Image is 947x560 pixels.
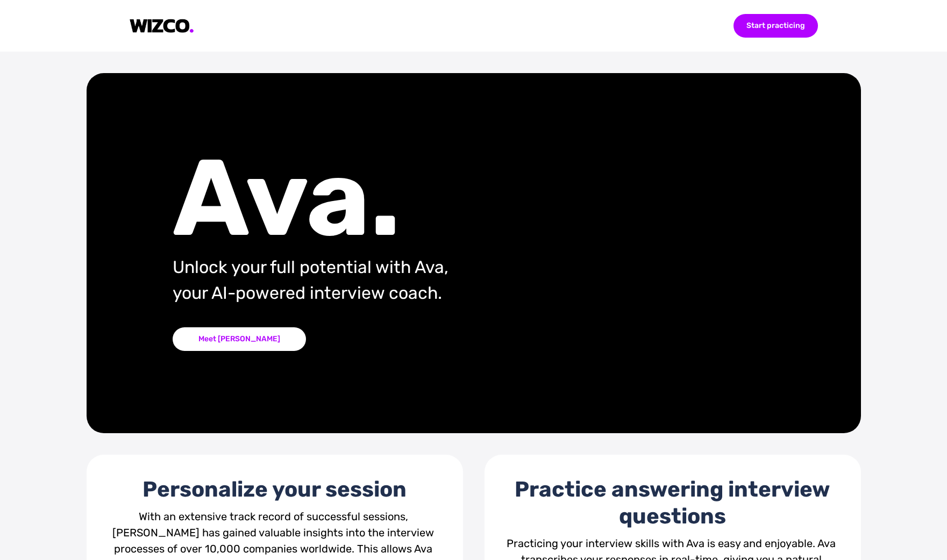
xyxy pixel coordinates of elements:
div: Start practicing [734,14,818,38]
div: Personalize your session [108,476,442,503]
div: Unlock your full potential with Ava, your AI-powered interview coach. [173,254,543,306]
img: logo [130,19,194,33]
div: Meet [PERSON_NAME] [173,327,306,351]
div: Ava. [173,155,543,241]
div: Practice answering interview questions [506,476,839,530]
